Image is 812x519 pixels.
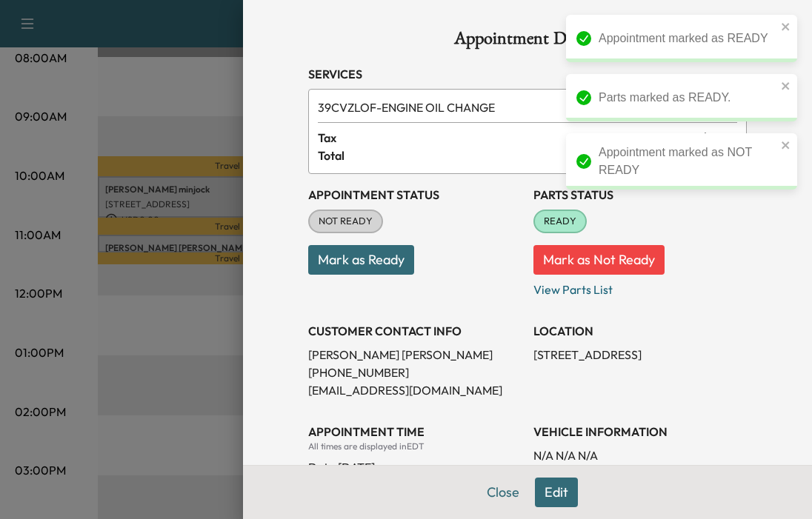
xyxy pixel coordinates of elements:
[533,346,747,364] p: [STREET_ADDRESS]
[533,245,665,275] button: Mark as Not Ready
[477,478,529,507] button: Close
[308,452,522,476] div: Date: [DATE]
[599,30,776,47] div: Appointment marked as READY
[308,364,522,381] p: [PHONE_NUMBER]
[308,186,522,204] h3: Appointment Status
[533,464,747,482] p: [US_VEHICLE_IDENTIFICATION_NUMBER]
[308,423,522,441] h3: APPOINTMENT TIME
[308,65,747,83] h3: Services
[308,441,522,452] div: All times are displayed in EDT
[599,144,776,179] div: Appointment marked as NOT READY
[533,275,747,298] p: View Parts List
[533,423,747,441] h3: VEHICLE INFORMATION
[781,139,791,151] button: close
[308,322,522,340] h3: CUSTOMER CONTACT INFO
[781,80,791,92] button: close
[308,346,522,364] p: [PERSON_NAME] [PERSON_NAME]
[533,446,747,464] p: N/A N/A N/A
[308,245,414,275] button: Mark as Ready
[533,322,747,340] h3: LOCATION
[318,147,702,164] span: Total
[310,214,382,229] span: NOT READY
[533,186,747,204] h3: Parts Status
[308,381,522,399] p: [EMAIL_ADDRESS][DOMAIN_NAME]
[535,478,578,507] button: Edit
[318,98,696,116] span: ENGINE OIL CHANGE
[599,89,776,107] div: Parts marked as READY.
[781,21,791,33] button: close
[318,129,702,147] span: Tax
[535,214,585,229] span: READY
[308,30,747,53] h1: Appointment Details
